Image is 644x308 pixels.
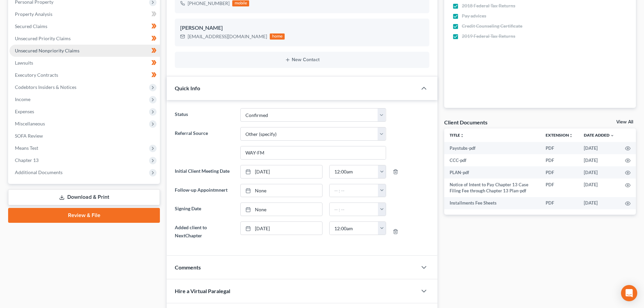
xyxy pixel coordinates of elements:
td: [DATE] [578,142,620,154]
div: [PERSON_NAME] [180,24,424,32]
span: Pay advices [462,13,486,19]
span: Credit Counseling Certificate [462,23,522,29]
input: Other Referral Source [241,146,386,159]
td: [DATE] [578,154,620,166]
span: 2019 Federal Tax Returns [462,33,515,40]
a: Executory Contracts [9,69,160,81]
td: Paystubs-pdf [444,142,540,154]
span: Expenses [15,109,34,114]
span: Unsecured Priority Claims [15,35,71,41]
span: Quick Info [175,85,200,91]
td: [DATE] [578,197,620,209]
i: unfold_more [460,134,464,138]
a: SOFA Review [9,130,160,142]
span: Property Analysis [15,11,52,17]
a: [DATE] [241,165,322,178]
td: CCC-pdf [444,154,540,166]
a: View All [616,120,633,124]
a: Review & File [8,208,160,223]
a: None [241,184,322,197]
label: Added client to NextChapter [171,221,237,242]
div: mobile [232,0,249,6]
span: Secured Claims [15,23,47,29]
label: Follow-up Appointmnert [171,184,237,197]
input: -- : -- [330,184,378,197]
td: [DATE] [578,166,620,179]
i: unfold_more [569,134,573,138]
td: Notice of Intent to Pay Chapter 13 Case Filing Fee through Chapter 13 Plan-pdf [444,179,540,197]
span: Comments [175,264,201,270]
a: Extensionunfold_more [546,133,573,138]
td: PDF [540,197,578,209]
span: Additional Documents [15,169,63,175]
input: -- : -- [330,222,378,235]
div: Client Documents [444,119,487,126]
a: Download & Print [8,189,160,205]
a: [DATE] [241,222,322,235]
td: PDF [540,154,578,166]
div: home [270,33,285,40]
td: [DATE] [578,179,620,197]
a: Unsecured Nonpriority Claims [9,45,160,57]
a: Date Added expand_more [584,133,614,138]
a: Property Analysis [9,8,160,20]
span: Means Test [15,145,38,151]
td: PDF [540,179,578,197]
a: None [241,203,322,216]
td: PLAN-pdf [444,166,540,179]
i: expand_more [610,134,614,138]
td: Installments Fee Sheets [444,197,540,209]
a: Unsecured Priority Claims [9,32,160,45]
label: Signing Date [171,203,237,216]
span: Miscellaneous [15,121,45,126]
button: New Contact [180,57,424,63]
a: Titleunfold_more [450,133,464,138]
input: -- : -- [330,165,378,178]
span: Chapter 13 [15,157,39,163]
td: PDF [540,166,578,179]
a: Secured Claims [9,20,160,32]
td: PDF [540,142,578,154]
input: -- : -- [330,203,378,216]
span: Unsecured Nonpriority Claims [15,48,79,53]
label: Referral Source [171,127,237,160]
span: 2018 Federal Tax Returns [462,2,515,9]
label: Initial Client Meeting Date [171,165,237,179]
div: [EMAIL_ADDRESS][DOMAIN_NAME] [188,33,267,40]
span: Hire a Virtual Paralegal [175,288,230,294]
span: Lawsuits [15,60,33,66]
span: Income [15,96,30,102]
div: Open Intercom Messenger [621,285,637,301]
a: Lawsuits [9,57,160,69]
label: Status [171,108,237,122]
span: SOFA Review [15,133,43,139]
span: Codebtors Insiders & Notices [15,84,76,90]
span: Executory Contracts [15,72,58,78]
